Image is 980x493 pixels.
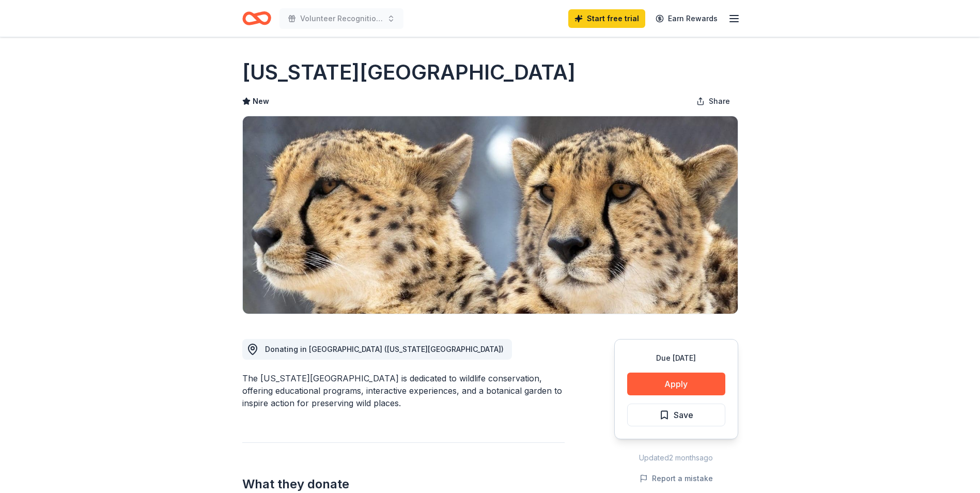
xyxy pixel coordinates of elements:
h1: [US_STATE][GEOGRAPHIC_DATA] [242,58,575,87]
button: Apply [627,373,725,395]
span: Donating in [GEOGRAPHIC_DATA] ([US_STATE][GEOGRAPHIC_DATA]) [265,345,504,353]
a: Home [242,6,271,30]
span: Share [709,95,730,107]
img: Image for Oklahoma City Zoo [243,116,738,314]
button: Share [688,91,738,112]
div: The [US_STATE][GEOGRAPHIC_DATA] is dedicated to wildlife conservation, offering educational progr... [242,372,565,409]
div: Updated 2 months ago [614,452,738,464]
button: Save [627,404,725,426]
button: Volunteer Recognition Banquet [279,8,403,29]
span: New [253,95,269,107]
div: Due [DATE] [627,352,725,364]
h2: What they donate [242,476,565,492]
a: Start free trial [568,9,645,28]
button: Report a mistake [640,472,713,485]
span: Volunteer Recognition Banquet [300,12,383,25]
a: Earn Rewards [649,9,724,28]
span: Save [674,408,693,422]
